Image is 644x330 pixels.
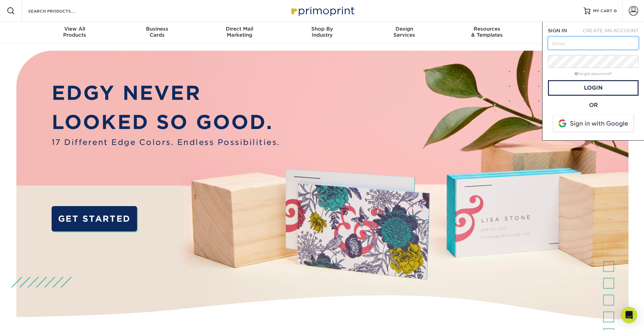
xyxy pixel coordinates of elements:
a: GET STARTED [52,206,137,232]
span: Contact [528,26,611,32]
span: 17 Different Edge Colors. Endless Possibilities. [52,136,280,148]
span: Direct Mail [198,26,281,32]
a: Direct MailMarketing [198,22,281,43]
input: Email [548,37,639,50]
div: Products [34,26,116,38]
a: Contact& Support [528,22,611,43]
div: Services [363,26,446,38]
div: & Support [528,26,611,38]
span: Resources [446,26,528,32]
a: View AllProducts [34,22,116,43]
span: Shop By [281,26,363,32]
a: forgot password? [575,72,612,76]
div: OR [548,101,639,109]
div: & Templates [446,26,528,38]
input: SEARCH PRODUCTS..... [27,7,94,15]
img: Primoprint [288,3,356,18]
iframe: Google Customer Reviews [2,309,58,328]
a: Shop ByIndustry [281,22,363,43]
p: LOOKED SO GOOD. [52,108,280,136]
p: EDGY NEVER [52,78,280,107]
span: SIGN IN [548,28,567,33]
div: Open Intercom Messenger [621,307,637,323]
span: View All [34,26,116,32]
span: MY CART [593,8,612,14]
span: Business [116,26,198,32]
a: Login [548,80,639,96]
a: BusinessCards [116,22,198,43]
div: Marketing [198,26,281,38]
a: Resources& Templates [446,22,528,43]
a: DesignServices [363,22,446,43]
span: CREATE AN ACCOUNT [583,28,639,33]
span: Design [363,26,446,32]
div: Cards [116,26,198,38]
span: 0 [614,8,617,13]
div: Industry [281,26,363,38]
